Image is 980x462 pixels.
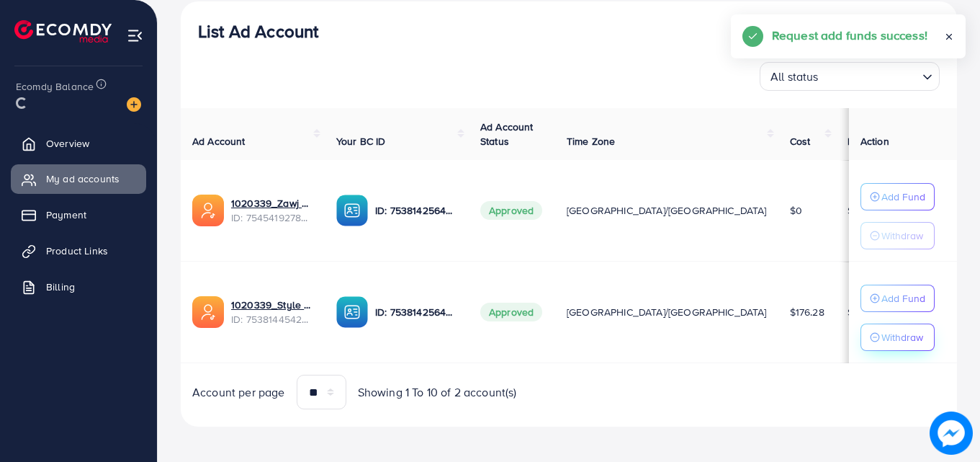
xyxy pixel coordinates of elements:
[881,329,923,346] p: Withdraw
[790,134,811,148] span: Cost
[14,20,112,43] img: logo
[231,298,313,327] div: <span class='underline'>1020339_Style aura_1755111058702</span></br>7538144542424301584
[192,134,246,148] span: Ad Account
[11,200,146,229] a: Payment
[567,203,767,218] span: [GEOGRAPHIC_DATA]/[GEOGRAPHIC_DATA]
[46,280,75,294] span: Billing
[790,203,802,218] span: $0
[231,196,313,210] a: 1020339_Zawj Officials_1756805066440
[192,296,224,328] img: ic-ads-acc.e4c84228.svg
[358,384,517,401] span: Showing 1 To 10 of 2 account(s)
[336,195,368,226] img: ic-ba-acc.ded83a64.svg
[768,66,822,87] span: All status
[192,384,285,401] span: Account per page
[860,324,935,351] button: Withdraw
[375,202,457,219] p: ID: 7538142564612849682
[16,79,94,94] span: Ecomdy Balance
[336,134,386,148] span: Your BC ID
[11,129,146,158] a: Overview
[930,412,973,455] img: image
[480,303,542,321] span: Approved
[823,63,917,87] input: Search for option
[198,21,318,42] h3: List Ad Account
[881,227,923,244] p: Withdraw
[231,298,313,312] a: 1020339_Style aura_1755111058702
[231,196,313,226] div: <span class='underline'>1020339_Zawj Officials_1756805066440</span></br>7545419278074380306
[567,305,767,319] span: [GEOGRAPHIC_DATA]/[GEOGRAPHIC_DATA]
[46,208,86,222] span: Payment
[192,195,224,226] img: ic-ads-acc.e4c84228.svg
[567,134,615,148] span: Time Zone
[46,244,108,258] span: Product Links
[11,164,146,193] a: My ad accounts
[46,172,120,186] span: My ad accounts
[127,27,143,44] img: menu
[11,236,146,265] a: Product Links
[860,285,935,312] button: Add Fund
[127,97,141,112] img: image
[231,312,313,326] span: ID: 7538144542424301584
[480,120,534,148] span: Ad Account Status
[46,136,89,151] span: Overview
[860,134,889,148] span: Action
[860,222,935,249] button: Withdraw
[772,26,927,45] h5: Request add funds success!
[881,188,925,205] p: Add Fund
[860,183,935,210] button: Add Fund
[881,290,925,307] p: Add Fund
[11,272,146,301] a: Billing
[336,296,368,328] img: ic-ba-acc.ded83a64.svg
[375,303,457,321] p: ID: 7538142564612849682
[760,62,940,91] div: Search for option
[480,201,542,220] span: Approved
[231,210,313,225] span: ID: 7545419278074380306
[790,305,824,319] span: $176.28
